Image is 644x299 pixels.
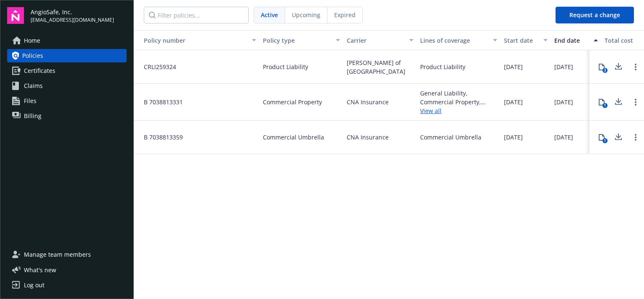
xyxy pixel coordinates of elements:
input: Filter policies... [144,7,249,23]
a: Open options [631,97,641,107]
span: B 7038813359 [137,133,183,142]
span: Claims [24,79,43,93]
span: [DATE] [554,62,573,71]
span: Commercial Property [263,98,322,106]
a: Manage team members [7,248,127,261]
a: Claims [7,79,127,93]
button: 3 [593,59,610,75]
button: Policy type [260,30,343,50]
div: 1 [602,138,608,143]
a: Open options [631,62,641,72]
span: Home [24,34,40,47]
span: Active [261,10,278,19]
div: 3 [602,68,608,73]
img: navigator-logo.svg [7,7,24,24]
a: Billing [7,109,127,123]
span: Manage team members [24,248,91,261]
a: Home [7,34,127,47]
button: 1 [593,94,610,111]
div: Start date [504,36,538,45]
button: End date [551,30,601,50]
span: [DATE] [554,98,573,106]
span: Files [24,94,36,108]
span: [PERSON_NAME] of [GEOGRAPHIC_DATA] [347,58,413,76]
span: Expired [334,10,356,19]
div: Commercial Umbrella [420,133,481,142]
span: Certificates [24,64,55,77]
span: Product Liability [263,62,308,71]
button: Carrier [343,30,417,50]
span: CRLI259324 [137,62,176,71]
a: Certificates [7,64,127,77]
span: CNA Insurance [347,133,389,142]
div: Product Liability [420,62,465,71]
div: 1 [602,103,608,108]
div: Lines of coverage [420,36,488,45]
div: Toggle SortBy [137,36,247,45]
div: Policy number [137,36,247,45]
button: Start date [501,30,551,50]
span: Billing [24,109,42,123]
span: Upcoming [292,10,320,19]
div: Log out [24,278,44,292]
a: Policies [7,49,127,62]
span: AngioSafe, Inc. [31,8,114,16]
span: Policies [22,49,43,62]
div: End date [554,36,589,45]
span: [DATE] [504,62,523,71]
a: View all [420,106,497,115]
span: [EMAIL_ADDRESS][DOMAIN_NAME] [31,16,114,24]
span: [DATE] [504,98,523,106]
a: Open options [631,132,641,142]
button: Lines of coverage [417,30,501,50]
span: [DATE] [554,133,573,142]
button: AngioSafe, Inc.[EMAIL_ADDRESS][DOMAIN_NAME] [31,7,127,24]
button: 1 [593,129,610,146]
div: General Liability, Commercial Property, Employment Practices Liability, Commercial Auto Liability [420,89,497,106]
span: What ' s new [24,265,56,274]
div: Policy type [263,36,331,45]
button: What's new [7,265,70,274]
div: Carrier [347,36,404,45]
span: B 7038813331 [137,98,183,106]
span: CNA Insurance [347,98,389,106]
div: Total cost [605,36,643,45]
span: [DATE] [504,133,523,142]
button: Request a change [556,7,634,23]
a: Files [7,94,127,108]
span: Commercial Umbrella [263,133,324,142]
